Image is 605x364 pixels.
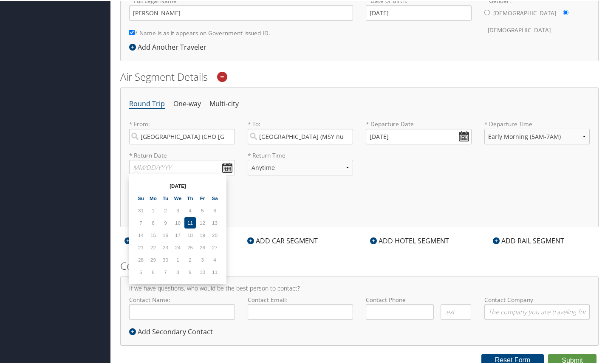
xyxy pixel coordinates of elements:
label: * From: [129,119,235,143]
input: * Date of Birth: [366,4,472,20]
td: 10 [197,265,208,277]
td: 30 [160,253,171,265]
td: 16 [160,229,171,240]
td: 7 [160,265,171,277]
td: 9 [160,216,171,228]
li: Round Trip [129,96,165,111]
td: 19 [197,229,208,240]
th: [DATE] [147,179,208,191]
td: 8 [147,216,159,228]
td: 23 [160,241,171,252]
td: 11 [209,265,221,277]
input: * Gender:[DEMOGRAPHIC_DATA][DEMOGRAPHIC_DATA] [484,9,490,14]
td: 12 [197,216,208,228]
td: 1 [147,204,159,215]
td: 4 [184,204,196,215]
td: 31 [135,204,147,215]
input: City or Airport Code [129,128,235,144]
td: 9 [184,265,196,277]
label: * Departure Date [366,119,472,127]
td: 24 [172,241,184,252]
input: .ext [441,303,471,319]
td: 2 [160,204,171,215]
td: 13 [209,216,221,228]
td: 21 [135,241,147,252]
th: Sa [209,192,221,203]
td: 7 [135,216,147,228]
h5: * Denotes required field [129,212,590,217]
label: Contact Name: [129,295,235,319]
input: * Full Legal Name [129,4,353,20]
td: 25 [184,241,196,252]
label: [DEMOGRAPHIC_DATA] [488,21,551,37]
td: 2 [184,253,196,265]
input: Contact Company [484,303,590,319]
div: ADD HOTEL SEGMENT [366,235,453,245]
td: 15 [147,229,159,240]
div: ADD RAIL SEGMENT [489,235,568,245]
td: 22 [147,241,159,252]
th: We [172,192,184,203]
input: * Name is as it appears on Government issued ID. [129,29,135,34]
td: 3 [172,204,184,215]
td: 5 [135,265,147,277]
td: 10 [172,216,184,228]
input: MM/DD/YYYY [129,159,235,175]
h2: Contact Details: [120,258,599,272]
div: ADD CAR SEGMENT [243,235,322,245]
input: * Gender:[DEMOGRAPHIC_DATA][DEMOGRAPHIC_DATA] [563,9,568,14]
li: One-way [173,96,201,111]
label: * Name is as it appears on Government issued ID. [129,24,270,40]
label: Contact Email: [248,295,353,319]
td: 1 [172,253,184,265]
td: 5 [197,204,208,215]
label: * Return Date [129,150,235,159]
td: 6 [147,265,159,277]
th: Mo [147,192,159,203]
label: * Departure Time [484,119,590,150]
label: [DEMOGRAPHIC_DATA] [493,4,556,20]
td: 4 [209,253,221,265]
th: Tu [160,192,171,203]
input: Contact Email: [248,303,353,319]
td: 26 [197,241,208,252]
th: Su [135,192,147,203]
h6: Additional Options: [129,194,590,199]
div: Add Another Traveler [129,41,211,51]
label: * To: [248,119,353,143]
td: 8 [172,265,184,277]
td: 18 [184,229,196,240]
td: 27 [209,241,221,252]
li: Multi-city [209,96,239,111]
td: 3 [197,253,208,265]
select: * Departure Time [484,128,590,144]
th: Th [184,192,196,203]
div: Add Secondary Contact [129,326,217,336]
h4: If we have questions, who would be the best person to contact? [129,285,590,291]
input: City or Airport Code [248,128,353,144]
td: 14 [135,229,147,240]
h2: Air Segment Details [120,69,599,83]
label: Contact Company [484,295,590,319]
td: 28 [135,253,147,265]
div: ADD AIR SEGMENT [120,235,197,245]
td: 17 [172,229,184,240]
td: 29 [147,253,159,265]
td: 20 [209,229,221,240]
th: Fr [197,192,208,203]
input: Contact Name: [129,303,235,319]
label: * Return Time [248,150,353,159]
td: 11 [184,216,196,228]
label: Contact Phone [366,295,472,303]
td: 6 [209,204,221,215]
input: MM/DD/YYYY [366,128,472,144]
